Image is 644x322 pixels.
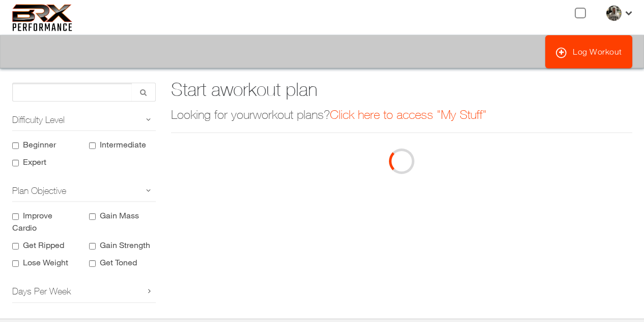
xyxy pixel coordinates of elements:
[12,4,73,31] img: 6f7da32581c89ca25d665dc3aae533e4f14fe3ef_original.svg
[171,108,632,133] h1: Looking for your workout plans ?
[386,146,416,177] div: Loading...
[23,240,64,250] label: Get Ripped
[12,281,156,303] h2: Days Per Week
[12,180,156,202] h2: Plan Objective
[100,210,139,220] label: Gain Mass
[606,6,622,21] img: thumb.png
[100,139,146,149] label: Intermediate
[100,257,137,267] label: Get Toned
[23,139,56,149] label: Beginner
[23,257,68,267] label: Lose Weight
[23,157,46,166] label: Expert
[12,210,52,232] label: Improve Cardio
[330,107,487,121] a: Click here to access "My Stuff"
[100,240,150,250] label: Gain Strength
[545,35,632,68] a: Log Workout
[12,109,156,131] h2: Difficulty Level
[171,83,632,96] h2: Start a workout plan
